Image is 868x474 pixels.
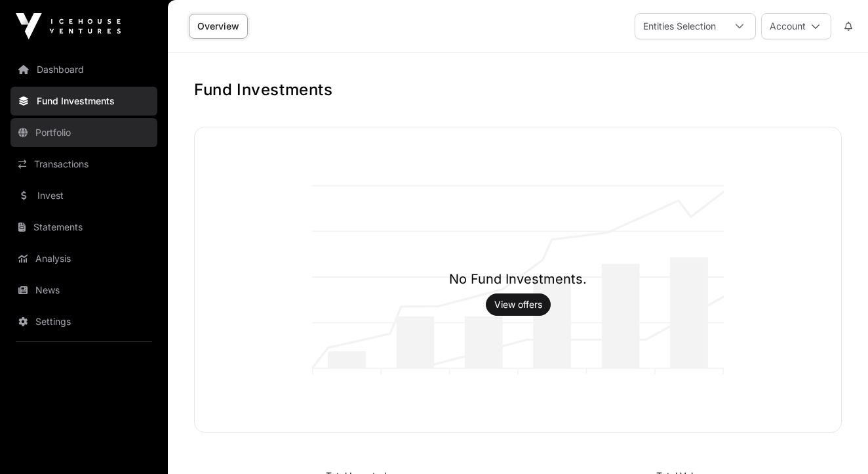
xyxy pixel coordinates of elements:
img: Icehouse Ventures Logo [16,13,121,39]
a: Dashboard [10,55,157,84]
a: Analysis [10,244,157,273]
a: Settings [10,307,157,336]
a: News [10,276,157,305]
a: Statements [10,213,157,242]
a: Overview [189,14,248,39]
h1: No Fund Investments. [449,270,587,288]
a: Fund Investments [10,87,157,116]
a: Invest [10,181,157,210]
a: Transactions [10,150,157,179]
div: Entities Selection [635,14,724,39]
a: View offers [494,298,542,311]
button: Account [761,13,831,39]
h1: Fund Investments [194,79,842,100]
iframe: Chat Widget [802,411,868,474]
a: Portfolio [10,118,157,147]
button: View offers [486,293,551,316]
